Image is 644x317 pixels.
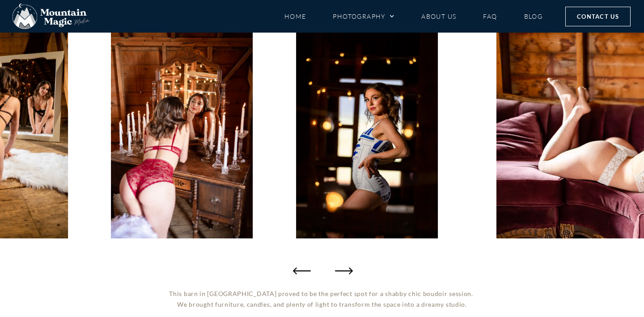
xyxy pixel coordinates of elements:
[333,8,394,24] a: Photography
[524,8,543,24] a: Blog
[13,4,89,29] img: Mountain Magic Media photography logo Crested Butte Photographer
[421,8,456,24] a: About Us
[565,7,631,26] a: Contact Us
[284,8,306,24] a: Home
[333,262,351,279] div: Next slide
[284,8,543,24] nav: Menu
[293,262,311,279] div: Previous slide
[296,26,438,238] div: 10 / 33
[577,12,619,21] span: Contact Us
[168,288,476,310] p: This barn in [GEOGRAPHIC_DATA] proved to be the perfect spot for a shabby chic boudoir session. W...
[483,8,497,24] a: FAQ
[111,26,253,238] div: 9 / 33
[111,26,253,238] img: Rustic Romantic Barn Boudoir Session Gunnison Crested Butte photographer Gunnison photographers C...
[296,26,438,238] img: Rustic Romantic Barn Boudoir Session Gunnison Crested Butte photographer Gunnison photographers C...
